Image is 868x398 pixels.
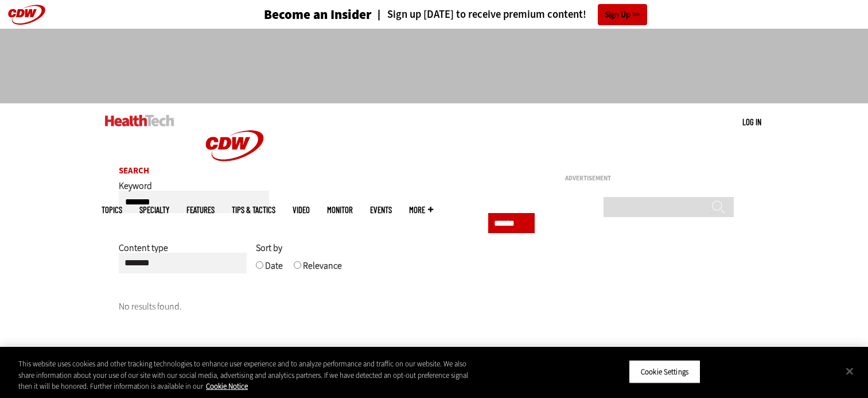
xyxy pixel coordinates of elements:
label: Content type [119,242,168,262]
iframe: advertisement [565,186,737,330]
label: Date [265,260,283,280]
span: Specialty [139,206,169,214]
iframe: advertisement [225,40,643,92]
h3: Become an Insider [264,8,372,21]
label: Relevance [303,260,342,280]
a: More information about your privacy [206,381,248,391]
div: This website uses cookies and other tracking technologies to enhance user experience and to analy... [18,358,477,392]
img: Home [105,115,174,126]
a: Features [186,206,215,214]
span: More [409,206,433,214]
div: User menu [742,116,761,128]
button: Close [837,358,862,384]
a: Sign up [DATE] to receive premium content! [372,9,586,20]
a: Log in [742,117,761,127]
a: Sign Up [598,4,647,25]
button: Cookie Settings [629,360,700,384]
p: No results found. [119,299,535,314]
a: MonITor [327,206,353,214]
a: Tips & Tactics [232,206,275,214]
a: CDW [192,179,278,191]
a: Become an Insider [221,8,372,21]
img: Home [192,103,278,188]
a: Video [293,206,310,214]
span: Topics [102,206,122,214]
span: Sort by [256,242,282,254]
a: Events [370,206,392,214]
